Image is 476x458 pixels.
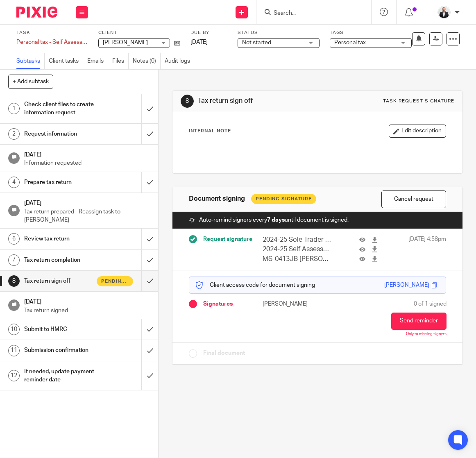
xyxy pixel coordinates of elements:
div: 2 [8,128,20,140]
h1: Check client files to create information request [24,98,97,119]
label: Task [16,29,88,36]
h1: Submit to HMRC [24,323,97,336]
span: Request signature [203,235,252,243]
div: Task request signature [383,98,454,104]
div: 8 [8,275,20,287]
img: _SKY9589-Edit-2.jpeg [437,6,451,19]
div: 6 [8,233,20,245]
button: Edit description [389,125,446,138]
p: Information requested [24,159,150,167]
div: 4 [8,177,20,188]
label: Status [238,29,320,36]
label: Due by [190,29,227,36]
div: Personal tax - Self Assessment non company director - 2025-2026 [16,38,88,46]
p: 2024-25 Sole Trader Accounts - [PERSON_NAME] Planning.pdf [263,235,332,245]
div: 7 [8,254,20,266]
h1: [DATE] [24,296,150,306]
div: [PERSON_NAME] [384,281,429,289]
a: Notes (0) [133,53,161,69]
p: Internal Note [189,128,231,134]
button: Cancel request [381,190,446,208]
p: Client access code for document signing [195,281,315,289]
a: Audit logs [165,53,194,69]
input: Search [273,10,347,17]
span: Not started [242,40,271,45]
span: 0 of 1 signed [414,300,447,308]
h1: Tax return sign off [24,275,97,287]
label: Tags [330,29,412,36]
span: Final document [203,349,245,357]
strong: 7 days [267,217,285,223]
p: 2024-25 Self Assessment Computation - JB.pdf [263,245,332,254]
span: Signatures [203,300,233,308]
h1: Prepare tax return [24,176,97,188]
div: 11 [8,345,20,356]
div: Personal tax - Self Assessment non company director - [DATE]-[DATE] [16,38,88,46]
span: Pending signature [101,278,129,285]
a: Files [112,53,129,69]
h1: Document signing [189,195,245,203]
p: Tax return prepared - Reassign task to [PERSON_NAME] [24,208,150,224]
h1: [DATE] [24,197,150,207]
a: Emails [87,53,108,69]
span: Personal tax [334,40,366,45]
a: Client tasks [49,53,83,69]
div: 12 [8,370,20,381]
h1: Submission confirmation [24,344,97,356]
span: [DATE] [190,39,208,45]
h1: Tax return sign off [198,97,335,105]
button: + Add subtask [8,75,53,88]
a: Subtasks [16,53,45,69]
div: 8 [181,95,194,108]
button: Send reminder [391,313,447,330]
p: MS-0413JB [PERSON_NAME] SA100 24-25.pdf [263,254,332,264]
label: Client [98,29,180,36]
h1: Request information [24,128,97,140]
span: [PERSON_NAME] [103,40,148,45]
span: [DATE] 4:58pm [408,235,446,264]
h1: [DATE] [24,149,150,159]
img: Pixie [16,7,57,18]
h1: Review tax return [24,233,97,245]
p: [PERSON_NAME] [263,300,317,308]
div: 1 [8,103,20,114]
div: Pending Signature [251,194,316,204]
div: 10 [8,324,20,335]
span: Auto-remind signers every until document is signed. [199,216,349,224]
p: Only to missing signers [406,332,447,337]
h1: Tax return completion [24,254,97,266]
p: Tax return signed [24,306,150,315]
h1: If needed, update payment reminder date [24,365,97,386]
